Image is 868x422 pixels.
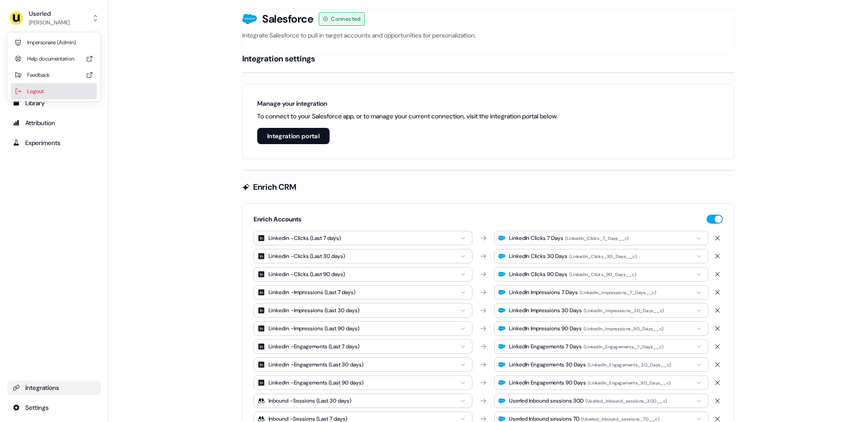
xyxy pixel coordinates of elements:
div: Userled [29,9,70,18]
div: Userled[PERSON_NAME] [7,33,100,101]
div: Logout [11,83,97,99]
div: Impersonate (Admin) [11,34,97,51]
button: Userled[PERSON_NAME] [7,7,101,29]
div: [PERSON_NAME] [29,18,70,27]
div: Feedback [11,67,97,83]
div: Help documentation [11,51,97,67]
